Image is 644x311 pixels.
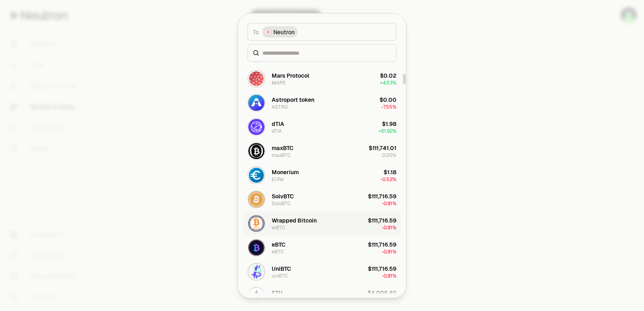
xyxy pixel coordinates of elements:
div: $111,716.59 [368,264,396,272]
div: $111,716.59 [368,240,396,248]
button: eBTC LogoeBTCeBTC$111,716.59-0.81% [243,235,401,260]
span: 0.00% [382,152,396,158]
div: MARS [272,79,286,86]
img: wBTC Logo [248,215,264,231]
span: Neutron [273,28,295,36]
div: $111,716.59 [368,216,396,224]
img: ETH Logo [248,288,264,304]
div: EURe [272,176,284,182]
div: $4,006.40 [367,288,396,297]
div: ETH [272,297,281,303]
div: $0.00 [380,95,396,103]
div: Monerium [272,168,299,176]
img: ASTRO Logo [248,95,264,111]
button: MARS LogoMars ProtocolMARS$0.02+4.53% [243,66,401,91]
span: -0.81% [382,200,396,206]
img: eBTC Logo [248,239,264,255]
div: dTIA [272,119,284,128]
img: Neutron Logo [266,29,271,34]
button: ASTRO LogoAstroport tokenASTRO$0.00-7.55% [243,91,401,115]
span: -0.81% [382,224,396,231]
span: To [253,28,259,36]
img: dTIA Logo [248,119,264,135]
img: maxBTC Logo [248,143,264,159]
div: wBTC [272,224,285,231]
div: $0.02 [380,71,396,79]
span: + 61.92% [378,128,396,134]
div: Wrapped Bitcoin [272,216,317,224]
div: maxBTC [272,144,293,152]
img: uniBTC Logo [248,264,264,280]
span: -0.81% [382,272,396,279]
div: SolvBTC [272,200,291,206]
button: maxBTC LogomaxBTCmaxBTC$111,741.010.00% [243,139,401,163]
div: $1.98 [382,119,396,128]
div: dTIA [272,128,282,134]
div: UniBTC [272,264,291,272]
button: wBTC LogoWrapped BitcoinwBTC$111,716.59-0.81% [243,211,401,235]
img: SolvBTC Logo [248,191,264,207]
button: ETH LogoETHETH$4,006.40-3.92% [243,284,401,308]
div: ETH [272,288,283,297]
div: Mars Protocol [272,71,309,79]
img: EURe Logo [248,167,264,183]
button: ToNeutron LogoNeutron [248,23,396,41]
div: maxBTC [272,152,291,158]
div: ASTRO [272,103,288,110]
div: $111,716.59 [368,192,396,200]
div: SolvBTC [272,192,294,200]
button: dTIA LogodTIAdTIA$1.98+61.92% [243,115,401,139]
div: $111,741.01 [369,144,396,152]
div: $1.18 [384,168,396,176]
button: uniBTC LogoUniBTCuniBTC$111,716.59-0.81% [243,260,401,284]
span: -0.81% [382,248,396,255]
div: uniBTC [272,272,288,279]
button: EURe LogoMoneriumEURe$1.18-0.52% [243,163,401,187]
span: + 4.53% [380,79,396,86]
div: Astroport token [272,95,314,103]
span: -3.92% [381,297,396,303]
div: eBTC [272,248,284,255]
span: -0.52% [380,176,396,182]
span: -7.55% [381,103,396,110]
button: SolvBTC LogoSolvBTCSolvBTC$111,716.59-0.81% [243,187,401,211]
div: eBTC [272,240,285,248]
img: MARS Logo [248,70,264,87]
